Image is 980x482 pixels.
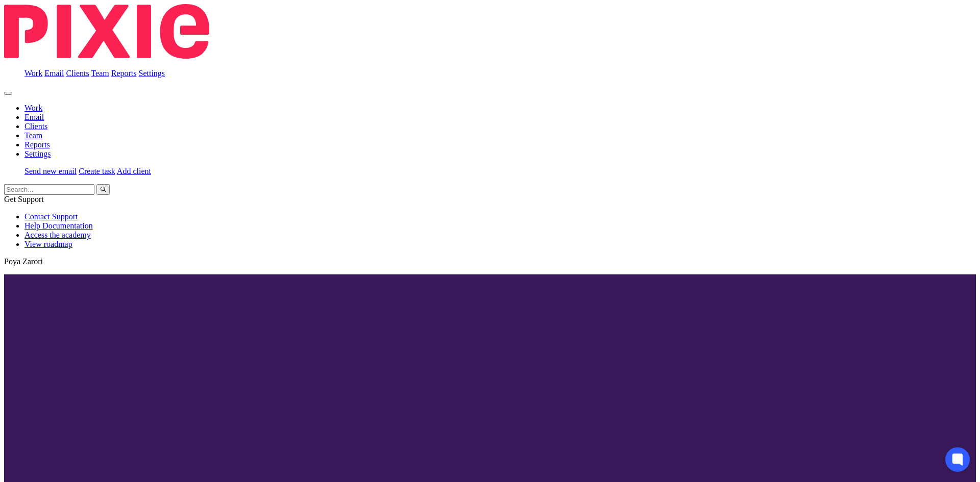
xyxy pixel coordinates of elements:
[24,167,77,175] a: Send new email
[24,221,93,230] a: Help Documentation
[24,113,44,121] a: Email
[4,257,976,266] p: Poya Zarori
[24,149,51,158] a: Settings
[24,231,91,239] a: Access the academy
[4,4,209,59] img: Pixie
[24,69,42,78] a: Work
[111,69,137,78] a: Reports
[91,69,109,78] a: Team
[24,240,72,248] a: View roadmap
[24,122,47,131] a: Clients
[79,167,115,175] a: Create task
[4,184,94,195] input: Search
[44,69,64,78] a: Email
[117,167,151,175] a: Add client
[24,140,50,149] a: Reports
[96,184,110,195] button: Search
[24,104,42,112] a: Work
[66,69,89,78] a: Clients
[139,69,165,78] a: Settings
[24,212,78,221] a: Contact Support
[4,195,44,204] span: Get Support
[24,131,42,140] a: Team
